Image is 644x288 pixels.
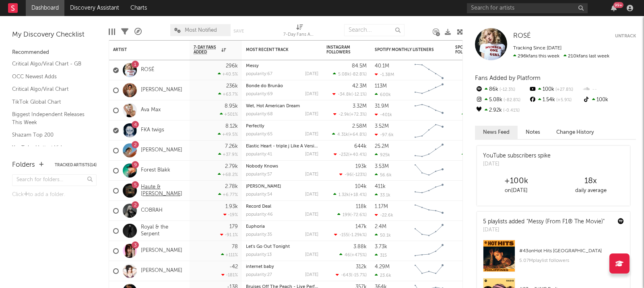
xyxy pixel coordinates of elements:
div: -19 % [223,212,238,217]
div: ( ) [333,112,367,117]
span: +72.3 % [351,112,365,117]
div: 3.52M [375,124,389,129]
div: 40.1M [375,63,389,69]
a: FKA twigs [141,127,164,134]
svg: Chart title [411,60,447,80]
div: ( ) [336,272,367,278]
a: Ava Max [141,107,161,114]
span: -643 [341,273,351,278]
div: Spotify Monthly Listeners [375,47,435,52]
svg: Chart title [411,141,447,161]
span: -123 % [353,173,365,177]
span: 210k fans last week [513,54,609,59]
div: 104k [355,184,367,189]
div: +100k [479,176,553,186]
div: ( ) [334,232,367,237]
div: 50.1k [375,233,391,238]
span: -82.8 % [351,72,365,77]
div: Let's Go Out Tonight [246,245,318,249]
a: Let's Go Out Tonight [246,245,290,249]
span: Fans Added by Platform [475,75,541,81]
span: -34.8k [338,92,351,97]
a: Messy [246,64,259,68]
input: Search... [344,24,405,36]
div: 4.29M [375,264,390,270]
a: Critical Algo/Viral Chart - GB [12,59,89,68]
button: Tracked Artists(14) [55,163,97,167]
svg: Chart title [411,181,447,201]
div: [DATE] [305,152,318,157]
div: 3.53M [375,164,389,169]
div: Messy [246,64,318,68]
div: Nobody Knows [246,164,318,169]
a: TikTok Global Chart [12,98,89,106]
span: -72.6 % [351,213,365,217]
svg: Chart title [411,100,447,121]
a: #43onHot Hits [GEOGRAPHIC_DATA]5.07Mplaylist followers [477,240,630,278]
div: ( ) [334,152,367,157]
div: [DATE] [305,92,318,96]
span: -96 [345,173,352,177]
div: ( ) [332,92,367,97]
div: 5.07M playlist followers [519,256,624,266]
span: Tracking Since: [DATE] [513,46,561,51]
a: YouTube Hottest Videos [12,143,89,152]
span: -232 [339,153,348,157]
div: 78 [232,244,238,249]
div: YouTube subscribers spike [483,152,551,160]
div: 1.17M [375,204,388,209]
span: +40.4 % [349,153,365,157]
span: -1.29k % [349,233,365,237]
div: [DATE] [483,226,605,234]
button: Untrack [615,32,636,40]
div: 2.78k [225,184,238,189]
span: -0.41 % [502,108,520,113]
a: Nobody Knows [246,164,278,169]
div: 5 playlists added [483,218,605,226]
div: 7-Day Fans Added (7-Day Fans Added) [283,30,316,40]
div: -181 % [221,272,238,278]
div: 100k [528,84,582,95]
div: -97.6k [375,132,394,137]
div: 312k [356,264,367,270]
div: popularity: 65 [246,132,272,137]
a: [PERSON_NAME] [141,147,182,154]
a: Haute & [PERSON_NAME] [141,184,186,198]
div: 7.26k [225,144,238,149]
div: internet baby [246,265,318,269]
span: 199 [343,213,350,217]
div: -91.1 % [220,232,238,237]
a: internet baby [246,265,274,269]
a: Record Deal [246,204,271,209]
div: ( ) [337,212,367,217]
svg: Chart title [411,80,447,100]
div: 925k [375,152,390,157]
span: 7-Day Fans Added [194,45,219,55]
div: popularity: 27 [246,273,272,277]
div: +501 % [220,112,238,117]
div: popularity: 54 [246,192,272,197]
div: +37.9 % [218,152,238,157]
div: 644k [354,144,367,149]
div: 411k [375,184,386,189]
span: ROSÉ [513,33,531,39]
a: ROSÉ [141,67,154,74]
div: 33.1k [375,192,390,198]
div: +63.7 % [218,92,238,97]
div: Record Deal [246,204,318,209]
span: -12.3 % [498,88,515,92]
div: 99 + [613,2,623,8]
div: 18 x [553,176,628,186]
input: Search for folders... [12,174,97,186]
div: A&R Pipeline [134,20,142,43]
button: Notes [518,126,548,139]
button: 99+ [611,5,617,11]
div: popularity: 69 [246,92,273,96]
svg: Chart title [411,161,447,181]
div: [DATE] [305,192,318,197]
a: Forest Blakk [141,167,170,174]
a: "Messy (From F1® The Movie)" [526,219,605,225]
div: Artist [113,47,173,52]
div: 23.6k [375,273,391,278]
div: +40.5 % [218,71,238,77]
